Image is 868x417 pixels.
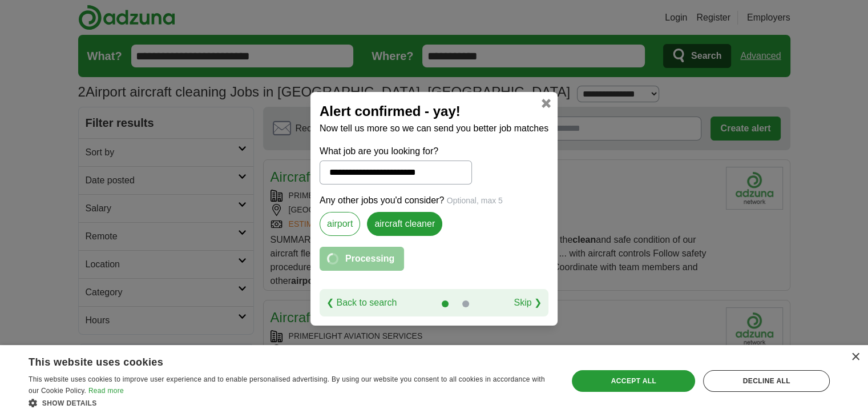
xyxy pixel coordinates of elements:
[29,375,545,395] span: This website uses cookies to improve user experience and to enable personalised advertising. By u...
[572,370,695,392] div: Accept all
[320,247,404,271] button: Processing
[851,353,859,362] div: Close
[703,370,830,392] div: Decline all
[320,212,360,236] label: airport
[88,387,124,395] a: Read more, opens a new window
[514,296,542,310] a: Skip ❯
[320,101,548,122] h2: Alert confirmed - yay!
[367,212,442,236] label: aircraft cleaner
[29,397,552,408] div: Show details
[42,399,97,407] span: Show details
[320,122,548,135] p: Now tell us more so we can send you better job matches
[320,194,548,207] p: Any other jobs you'd consider?
[447,196,503,205] span: Optional, max 5
[29,352,523,369] div: This website uses cookies
[326,296,397,310] a: ❮ Back to search
[320,145,472,158] label: What job are you looking for?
